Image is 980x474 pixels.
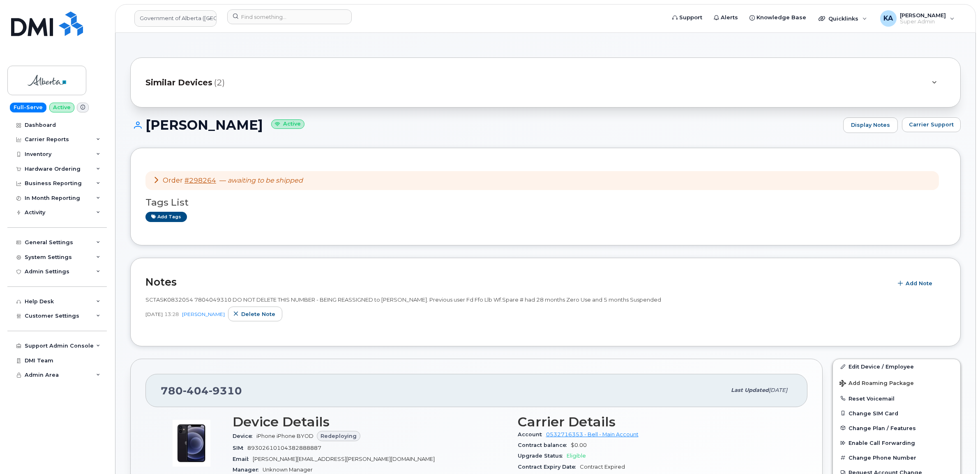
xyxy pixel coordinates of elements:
span: Eligible [567,453,586,459]
span: Order [163,176,183,184]
span: Unknown Manager [263,467,313,473]
span: Upgrade Status [518,453,567,459]
h1: [PERSON_NAME] [130,118,839,132]
span: Device [233,433,256,439]
a: Edit Device / Employee [833,359,960,374]
button: Add Roaming Package [833,374,960,391]
span: [DATE] [145,311,163,318]
h3: Carrier Details [518,414,793,429]
span: Account [518,431,546,437]
em: awaiting to be shipped [228,176,303,184]
span: (2) [214,77,225,89]
h3: Tags List [145,197,945,208]
span: Redeploying [321,432,357,440]
a: #298264 [184,176,216,184]
span: Similar Devices [145,77,212,89]
span: Add Note [906,279,932,287]
h3: Device Details [233,414,508,429]
span: Email [233,456,253,462]
span: SIM [233,445,247,451]
span: 9310 [209,385,242,397]
span: Delete note [241,310,275,318]
span: — [219,176,303,184]
span: SCTASK0832054 7804049310 DO NOT DELETE THIS NUMBER - BEING REASSIGNED to [PERSON_NAME]. Previous ... [145,296,661,303]
span: Manager [233,467,263,473]
small: Active [271,119,304,129]
button: Carrier Support [902,117,961,132]
a: Display Notes [843,117,898,133]
span: Contract Expired [580,464,625,470]
span: 404 [183,385,209,397]
span: 780 [161,385,242,397]
h2: Notes [145,276,888,288]
button: Change SIM Card [833,406,960,421]
button: Reset Voicemail [833,391,960,406]
span: 13:28 [164,311,179,318]
span: 89302610104382888887 [247,445,321,451]
a: 0532716353 - Bell - Main Account [546,431,639,437]
span: Change Plan / Features [849,425,916,431]
button: Enable Call Forwarding [833,435,960,450]
span: Enable Call Forwarding [849,440,915,446]
span: Last updated [731,387,769,393]
span: Carrier Support [909,121,954,128]
button: Change Phone Number [833,450,960,465]
img: image20231002-3703462-15mqxqi.jpeg [167,419,216,468]
a: Add tags [145,212,187,222]
span: Contract balance [518,442,571,448]
span: Add Roaming Package [839,380,914,388]
button: Add Note [892,276,939,291]
button: Delete note [228,307,282,321]
a: [PERSON_NAME] [182,311,225,317]
button: Change Plan / Features [833,421,960,435]
span: $0.00 [571,442,587,448]
span: [PERSON_NAME][EMAIL_ADDRESS][PERSON_NAME][DOMAIN_NAME] [253,456,435,462]
span: [DATE] [769,387,787,393]
span: iPhone iPhone BYOD [256,433,314,439]
span: Contract Expiry Date [518,464,580,470]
